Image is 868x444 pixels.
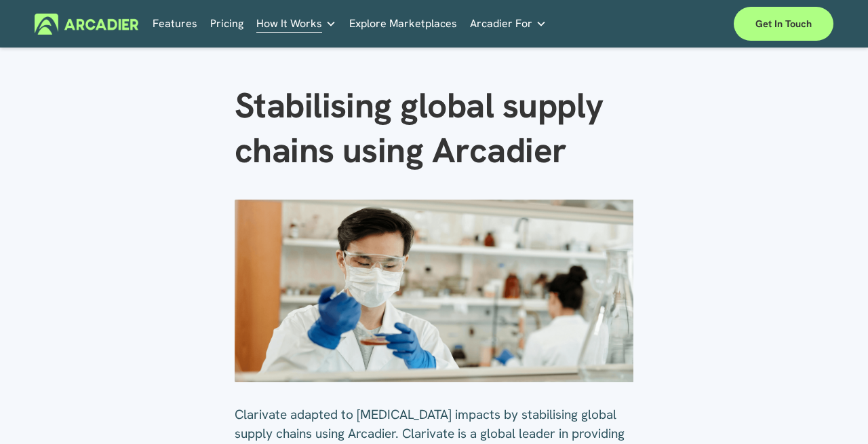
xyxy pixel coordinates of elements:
[470,14,532,33] span: Arcadier For
[210,14,243,35] a: Pricing
[349,14,457,35] a: Explore Marketplaces
[256,14,322,33] span: How It Works
[470,14,547,35] a: folder dropdown
[734,7,833,41] a: Get in touch
[35,14,138,35] img: Arcadier
[256,14,336,35] a: folder dropdown
[235,84,634,174] h1: Stabilising global supply chains using Arcadier
[153,14,197,35] a: Features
